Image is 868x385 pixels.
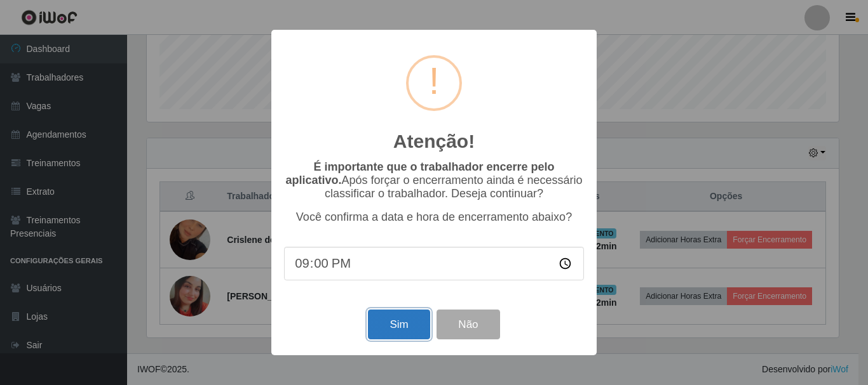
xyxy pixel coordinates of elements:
[285,160,554,186] b: É importante que o trabalhador encerre pelo aplicativo.
[284,160,584,200] p: Após forçar o encerramento ainda é necessário classificar o trabalhador. Deseja continuar?
[284,211,584,224] p: Você confirma a data e hora de encerramento abaixo?
[368,310,430,339] button: Sim
[437,310,499,339] button: Não
[393,130,475,153] h2: Atenção!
